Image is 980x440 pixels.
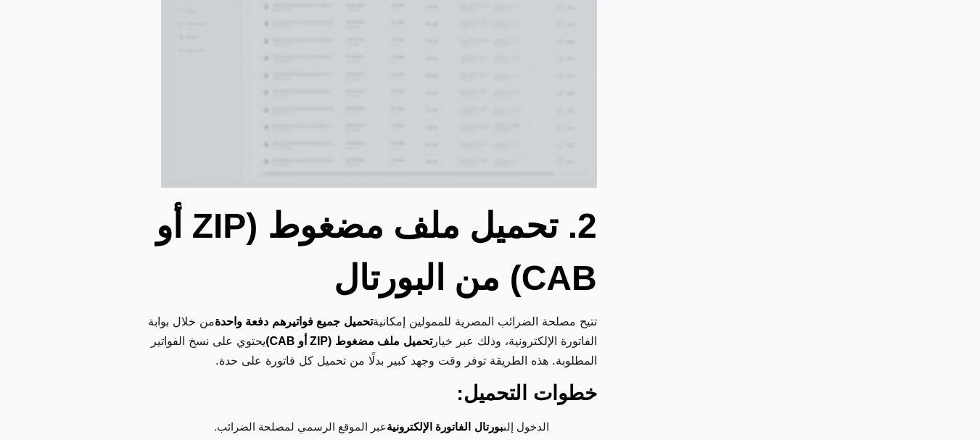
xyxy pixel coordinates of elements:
[109,312,597,370] p: تتيح مصلحة الضرائب المصرية للممولين إمكانية من خلال بوابة الفاتورة الإلكترونية، وذلك عبر خيار يحت...
[109,200,597,304] h2: 2. تحميل ملف مضغوط (ZIP أو CAB) من البورتال
[387,420,503,433] strong: بورتال الفاتورة الإلكترونية
[109,381,597,407] h3: خطوات التحميل:
[215,315,373,328] strong: تحميل جميع فواتيرهم دفعة واحدة
[265,335,432,347] strong: تحميل ملف مضغوط (ZIP أو CAB)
